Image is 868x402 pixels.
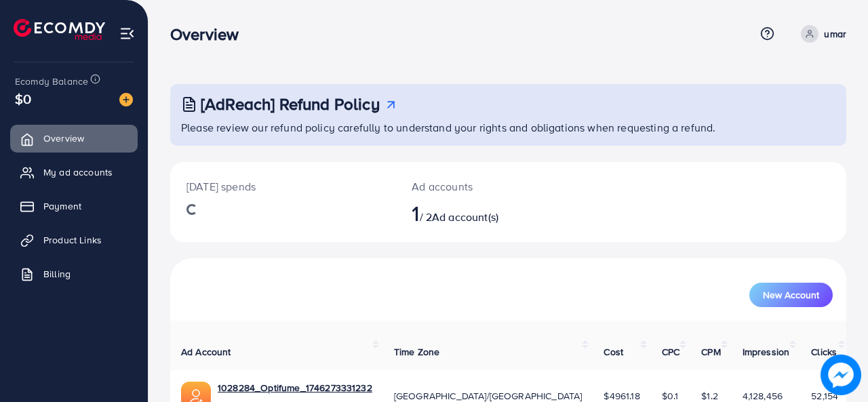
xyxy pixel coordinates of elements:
[604,345,623,359] span: Cost
[14,19,105,40] img: logo
[119,26,135,41] img: menu
[181,345,231,359] span: Ad Account
[119,93,133,106] img: image
[10,193,138,220] a: Payment
[43,199,81,213] span: Payment
[763,290,819,300] span: New Account
[201,94,380,114] h3: [AdReach] Refund Policy
[412,200,548,226] h2: / 2
[15,89,31,108] span: $0
[821,355,861,395] img: image
[10,125,138,152] a: Overview
[412,178,548,195] p: Ad accounts
[432,209,498,224] span: Ad account(s)
[394,345,439,359] span: Time Zone
[170,24,250,44] h3: Overview
[743,345,790,359] span: Impression
[10,260,138,287] a: Billing
[662,345,679,359] span: CPC
[795,25,846,43] a: umar
[749,283,833,307] button: New Account
[824,26,846,42] p: umar
[218,381,372,395] a: 1028284_Optifume_1746273331232
[186,178,379,195] p: [DATE] spends
[43,165,113,179] span: My ad accounts
[43,132,84,145] span: Overview
[43,267,71,281] span: Billing
[181,119,838,136] p: Please review our refund policy carefully to understand your rights and obligations when requesti...
[15,75,88,88] span: Ecomdy Balance
[701,345,720,359] span: CPM
[43,233,102,247] span: Product Links
[10,226,138,254] a: Product Links
[412,197,419,228] span: 1
[811,345,837,359] span: Clicks
[10,159,138,186] a: My ad accounts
